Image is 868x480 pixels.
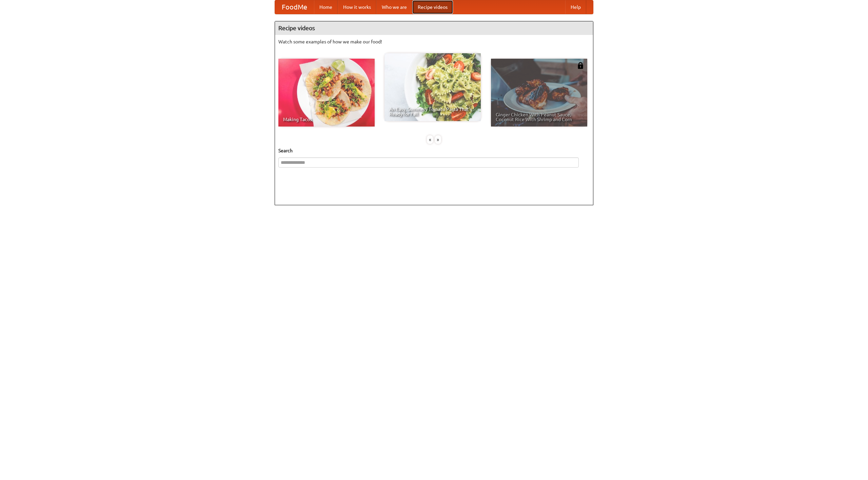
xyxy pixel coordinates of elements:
a: Recipe videos [412,0,453,14]
h4: Recipe videos [275,21,593,35]
a: Help [565,0,586,14]
a: Who we are [376,0,412,14]
a: FoodMe [275,0,314,14]
div: « [427,135,433,144]
p: Watch some examples of how we make our food! [278,38,590,45]
a: An Easy, Summery Tomato Pasta That's Ready for Fall [384,53,481,121]
div: » [435,135,441,144]
a: How it works [338,0,376,14]
h5: Search [278,147,590,154]
a: Home [314,0,338,14]
span: Making Tacos [283,117,370,122]
img: 483408.png [577,62,584,69]
span: An Easy, Summery Tomato Pasta That's Ready for Fall [389,107,476,116]
a: Making Tacos [278,59,375,127]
